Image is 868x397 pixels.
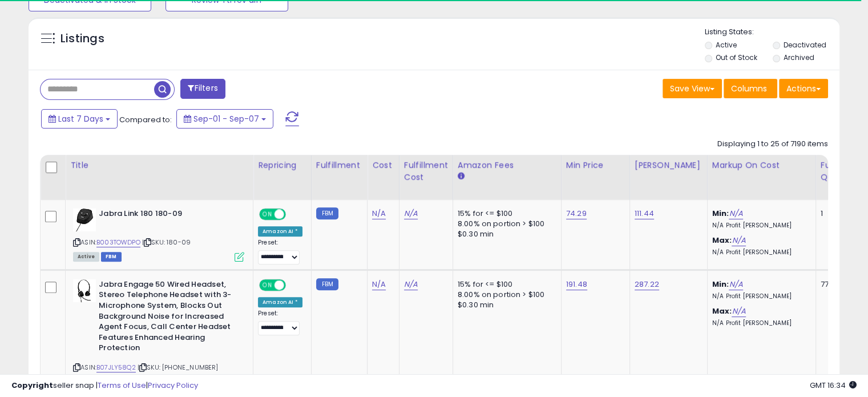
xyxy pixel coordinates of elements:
label: Deactivated [783,40,826,50]
b: Min: [712,279,729,290]
div: ASIN: [73,208,244,260]
div: [PERSON_NAME] [635,159,703,171]
button: Last 7 Days [41,109,118,129]
div: 8.00% on portion > $100 [458,219,552,229]
a: 287.22 [635,279,659,290]
div: Repricing [258,159,306,171]
h5: Listings [60,31,104,47]
a: N/A [372,279,386,290]
span: Sep-01 - Sep-07 [193,113,259,125]
div: Title [70,159,248,171]
small: FBM [316,207,338,219]
span: ON [260,280,274,290]
span: | SKU: 180-09 [142,238,191,247]
span: Compared to: [119,114,172,125]
a: N/A [372,208,386,219]
div: Fulfillment [316,159,362,171]
a: B07JLY58Q2 [96,363,136,372]
div: 8.00% on portion > $100 [458,290,552,300]
div: Cost [372,159,394,171]
button: Sep-01 - Sep-07 [176,109,273,129]
th: The percentage added to the cost of goods (COGS) that forms the calculator for Min & Max prices. [707,155,815,200]
button: Columns [724,79,777,98]
div: Min Price [566,159,625,171]
div: Amazon AI * [258,297,302,307]
span: FBM [101,252,122,262]
label: Out of Stock [716,53,757,62]
a: 191.48 [566,279,587,290]
b: Max: [712,306,732,316]
button: Save View [663,79,722,98]
strong: Copyright [11,380,53,391]
button: Filters [180,79,225,99]
a: 111.44 [635,208,654,219]
div: Amazon Fees [458,159,556,171]
a: Privacy Policy [148,380,198,391]
img: 31pOJmCVQ2L._SL40_.jpg [73,279,96,302]
a: B003TOWDPO [96,238,140,247]
div: 1 [821,208,856,219]
div: Fulfillment Cost [404,159,448,183]
span: All listings currently available for purchase on Amazon [73,252,99,262]
a: N/A [732,306,745,317]
a: Terms of Use [98,380,146,391]
div: Preset: [258,310,302,335]
a: N/A [729,208,742,219]
a: 74.29 [566,208,587,219]
a: N/A [404,279,418,290]
small: FBM [316,278,338,290]
span: OFF [284,210,302,219]
div: 15% for <= $100 [458,208,552,219]
div: Markup on Cost [712,159,811,171]
b: Jabra Engage 50 Wired Headset, Stereo Telephone Headset with 3-Microphone System, Blocks Out Back... [99,279,237,356]
b: Max: [712,235,732,246]
label: Active [716,40,737,50]
p: N/A Profit [PERSON_NAME] [712,222,807,230]
b: Jabra Link 180 180-09 [99,208,237,222]
div: seller snap | | [11,380,198,391]
span: | SKU: [PHONE_NUMBER] [138,363,219,372]
label: Archived [783,53,814,62]
div: Displaying 1 to 25 of 7190 items [717,139,828,150]
span: Last 7 Days [58,113,103,125]
a: N/A [404,208,418,219]
div: Amazon AI * [258,226,302,236]
small: Amazon Fees. [458,171,465,182]
p: Listing States: [705,27,839,38]
span: Columns [731,83,767,94]
span: OFF [284,280,302,290]
div: $0.30 min [458,300,552,310]
span: ON [260,210,274,219]
p: N/A Profit [PERSON_NAME] [712,248,807,256]
b: Min: [712,208,729,219]
a: N/A [732,235,745,246]
p: N/A Profit [PERSON_NAME] [712,292,807,300]
a: N/A [729,279,742,290]
button: Actions [779,79,828,98]
span: 2025-09-15 16:34 GMT [810,380,857,391]
p: N/A Profit [PERSON_NAME] [712,319,807,327]
div: 15% for <= $100 [458,279,552,290]
img: 41p+rQL8AaL._SL40_.jpg [73,208,96,231]
div: Preset: [258,239,302,264]
div: $0.30 min [458,229,552,239]
div: Fulfillable Quantity [821,159,860,183]
div: 77 [821,279,856,290]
